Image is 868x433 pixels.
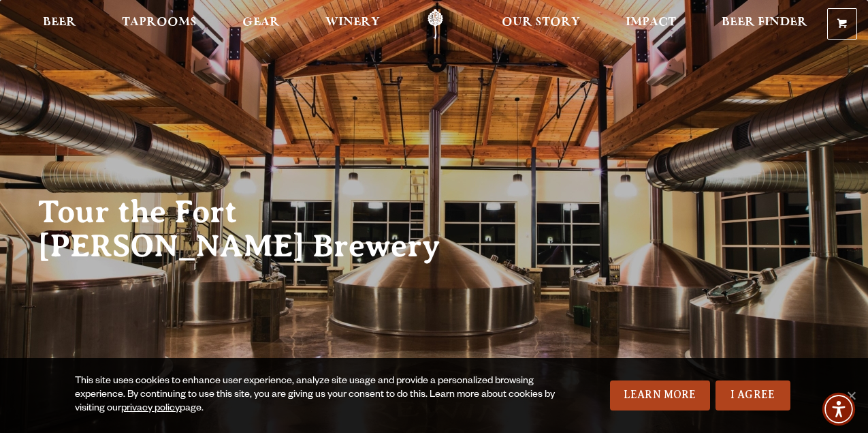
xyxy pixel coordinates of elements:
[317,9,389,40] a: Winery
[234,9,289,40] a: Gear
[38,195,463,263] h2: Tour the Fort [PERSON_NAME] Brewery
[75,375,555,416] div: This site uses cookies to enhance user experience, analyze site usage and provide a personalized ...
[242,17,280,28] span: Gear
[122,17,197,28] span: Taprooms
[34,9,85,40] a: Beer
[325,17,380,28] span: Winery
[626,17,676,28] span: Impact
[617,9,685,40] a: Impact
[822,393,855,425] div: Accessibility Menu
[722,17,807,28] span: Beer Finder
[716,380,790,410] a: I Agree
[410,9,461,40] a: Odell Home
[43,17,76,28] span: Beer
[121,404,180,415] a: privacy policy
[502,17,580,28] span: Our Story
[713,9,816,40] a: Beer Finder
[493,9,589,40] a: Our Story
[610,380,710,410] a: Learn More
[113,9,206,40] a: Taprooms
